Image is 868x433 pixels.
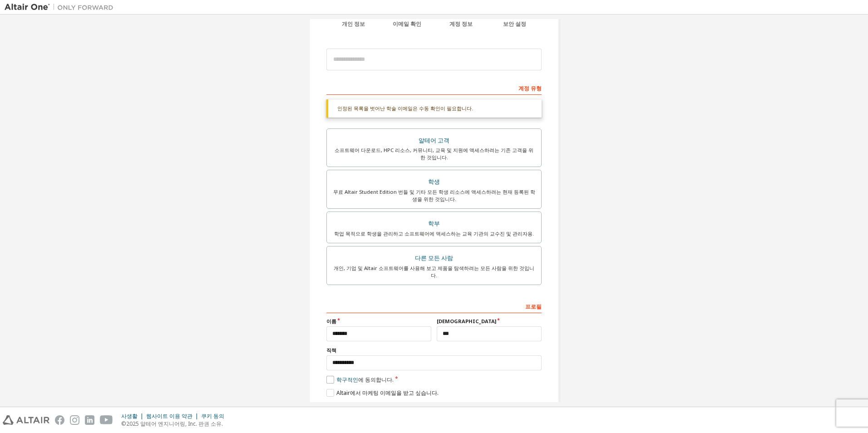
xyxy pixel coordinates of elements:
[326,299,542,313] div: 프로필
[85,415,94,425] img: linkedin.svg
[326,99,542,118] div: 인정된 목록을 벗어난 학술 이메일은 수동 확인이 필요합니다.
[332,230,536,237] div: 학업 목적으로 학생을 관리하고 소프트웨어에 액세스하는 교육 기관의 교수진 및 관리자용.
[380,20,434,28] div: 이메일 확인
[126,420,223,428] font: 2025 알테어 엔지니어링, Inc. 판권 소유.
[332,176,536,188] div: 학생
[332,188,536,203] div: 무료 Altair Student Edition 번들 및 기타 모든 학생 리소스에 액세스하려는 현재 등록된 학생을 위한 것입니다.
[332,265,536,279] div: 개인, 기업 및 Altair 소프트웨어를 사용해 보고 제품을 탐색하려는 모든 사람을 위한 것입니다.
[332,134,536,147] div: 알테어 고객
[326,318,431,325] label: 이름
[437,318,542,325] label: [DEMOGRAPHIC_DATA]
[326,347,542,354] label: 직책
[5,3,118,12] img: 알테어 원
[326,20,380,28] div: 개인 정보
[55,415,64,425] img: facebook.svg
[121,420,230,428] p: ©
[121,413,146,420] div: 사생활
[434,20,488,28] div: 계정 정보
[332,252,536,265] div: 다른 모든 사람
[326,389,439,397] label: Altair에서 마케팅 이메일을 받고 싶습니다.
[336,376,358,384] a: 학구적인
[332,147,536,161] div: 소프트웨어 다운로드, HPC 리소스, 커뮤니티, 교육 및 지원에 액세스하려는 기존 고객을 위한 것입니다.
[201,413,230,420] div: 쿠키 동의
[100,415,113,425] img: youtube.svg
[332,217,536,230] div: 학부
[326,80,542,95] div: 계정 유형
[326,376,394,384] label: 에 동의합니다.
[70,415,79,425] img: instagram.svg
[146,413,201,420] div: 웹사이트 이용 약관
[488,20,542,28] div: 보안 설정
[3,415,49,425] img: altair_logo.svg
